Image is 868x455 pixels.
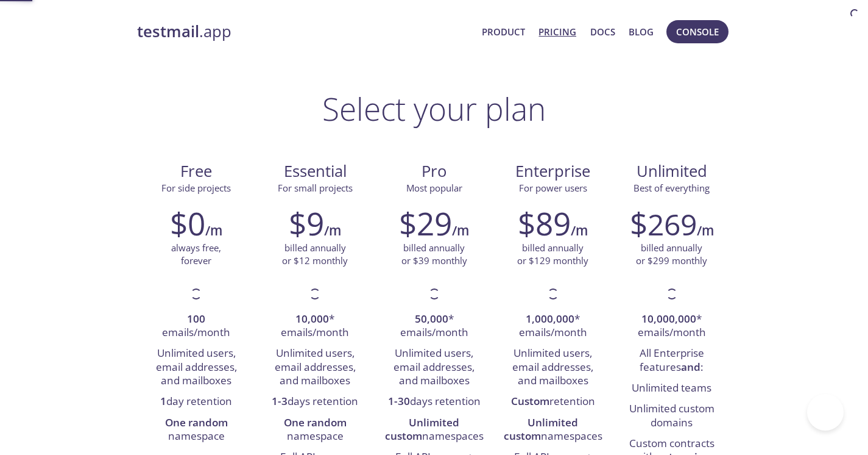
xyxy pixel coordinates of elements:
strong: One random [165,415,228,429]
strong: Unlimited custom [385,415,460,443]
span: Best of everything [633,182,710,194]
li: Unlimited custom domains [621,399,722,434]
span: Free [147,161,246,182]
strong: Custom [511,394,549,408]
li: emails/month [146,309,247,344]
h2: $ [630,205,697,242]
li: days retention [265,392,365,412]
strong: and [681,360,700,374]
li: day retention [146,392,247,412]
strong: testmail [137,21,199,42]
span: 269 [647,204,697,244]
h6: /m [571,220,588,241]
button: Console [666,20,729,43]
p: billed annually or $299 monthly [636,242,707,268]
li: * emails/month [621,309,722,344]
li: namespace [265,413,365,448]
span: Unlimited [637,160,707,182]
h6: /m [697,220,714,241]
iframe: Help Scout Beacon - Open [807,394,844,431]
span: For small projects [278,182,353,194]
li: * emails/month [503,309,603,344]
strong: 10,000 [295,312,329,326]
p: billed annually or $12 monthly [282,242,348,268]
h6: /m [324,220,341,241]
strong: 10,000,000 [641,312,696,326]
li: Unlimited users, email addresses, and mailboxes [503,343,603,392]
h2: $0 [170,205,205,242]
strong: One random [284,415,347,429]
li: All Enterprise features : [621,343,722,378]
h2: $29 [399,205,452,242]
h6: /m [452,220,469,241]
li: * emails/month [384,309,484,344]
a: Docs [590,24,615,40]
a: Pricing [538,24,576,40]
li: retention [503,392,603,412]
h1: Select your plan [322,90,546,127]
span: For power users [519,182,587,194]
a: Blog [629,24,654,40]
span: Most popular [406,182,462,194]
strong: 1-3 [272,394,288,408]
h6: /m [205,220,222,241]
a: Product [482,24,525,40]
h2: $89 [518,205,571,242]
span: Essential [266,161,365,182]
li: Unlimited users, email addresses, and mailboxes [265,343,365,392]
strong: 100 [187,312,205,326]
strong: 1,000,000 [526,312,574,326]
li: Unlimited users, email addresses, and mailboxes [384,343,484,392]
span: For side projects [161,182,231,194]
li: Unlimited users, email addresses, and mailboxes [146,343,247,392]
strong: Unlimited custom [504,415,579,443]
a: testmail.app [137,21,473,42]
p: billed annually or $129 monthly [517,242,588,268]
p: always free, forever [171,242,221,268]
li: namespace [146,413,247,448]
p: billed annually or $39 monthly [401,242,467,268]
strong: 1 [160,394,166,408]
h2: $9 [289,205,324,242]
span: Enterprise [503,161,602,182]
li: Unlimited teams [621,378,722,399]
span: Pro [384,161,484,182]
li: * emails/month [265,309,365,344]
span: Console [676,24,719,40]
li: namespaces [503,413,603,448]
strong: 1-30 [388,394,410,408]
strong: 50,000 [415,312,448,326]
li: days retention [384,392,484,412]
li: namespaces [384,413,484,448]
